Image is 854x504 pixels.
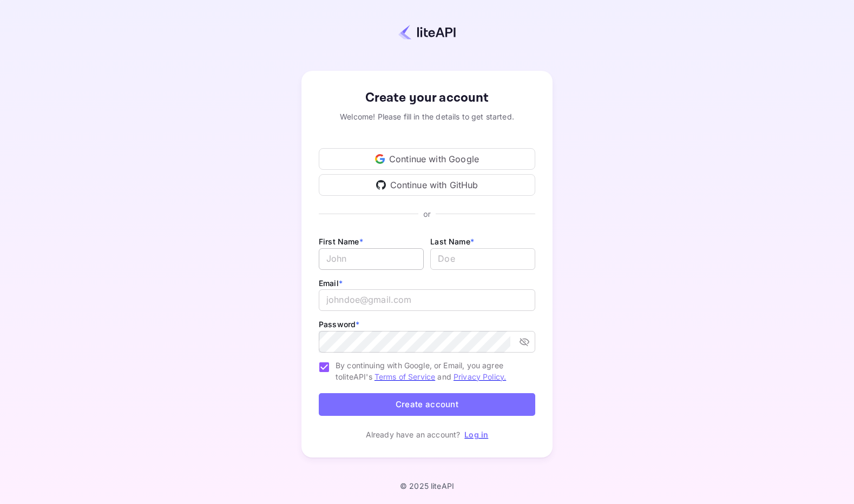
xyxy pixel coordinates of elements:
[454,372,506,381] a: Privacy Policy.
[464,430,488,439] a: Log in
[319,248,424,270] input: John
[319,393,535,416] button: Create account
[319,148,535,170] div: Continue with Google
[336,360,527,382] span: By continuing with Google, or Email, you agree to liteAPI's and
[400,481,454,490] p: © 2025 liteAPI
[319,111,535,122] div: Welcome! Please fill in the details to get started.
[515,332,534,352] button: toggle password visibility
[430,237,474,246] label: Last Name
[366,429,461,440] p: Already have an account?
[319,174,535,196] div: Continue with GitHub
[375,372,435,381] a: Terms of Service
[430,248,535,270] input: Doe
[319,289,535,311] input: johndoe@gmail.com
[319,278,343,288] label: Email
[319,88,535,108] div: Create your account
[319,237,363,246] label: First Name
[319,320,359,329] label: Password
[398,24,456,40] img: liteapi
